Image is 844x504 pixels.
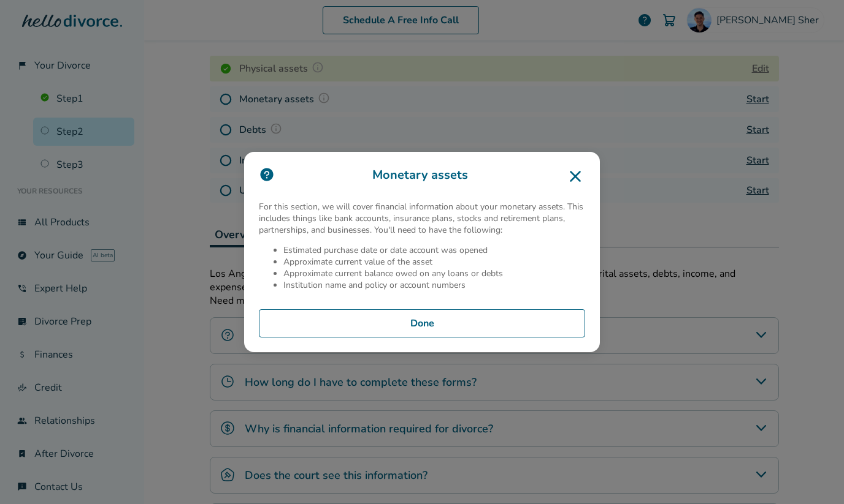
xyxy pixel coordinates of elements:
li: Approximate current balance owed on any loans or debts [283,268,585,279]
li: Estimated purchase date or date account was opened [283,244,585,256]
button: Done [259,309,585,337]
p: For this section, we will cover financial information about your monetary assets. This includes t... [259,201,585,236]
li: Institution name and policy or account numbers [283,279,585,291]
h3: Monetary assets [259,167,585,186]
li: Approximate current value of the asset [283,256,585,268]
iframe: Chat Widget [783,445,844,504]
img: icon [259,167,275,182]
